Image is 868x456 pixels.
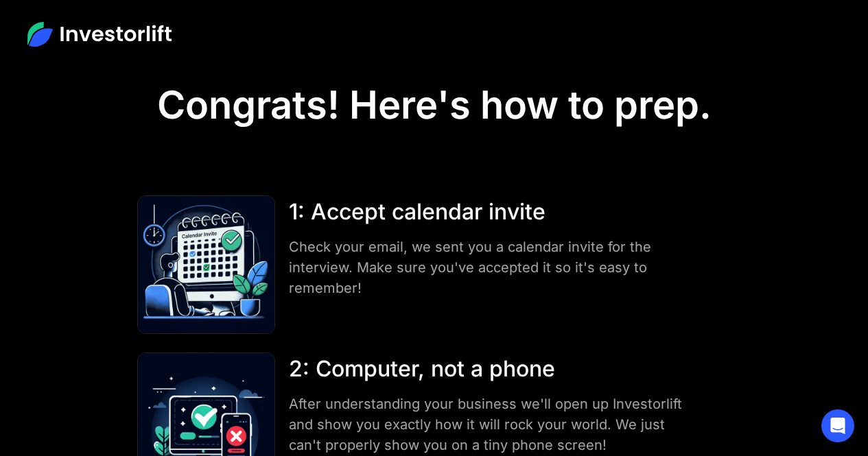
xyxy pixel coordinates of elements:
[289,195,687,228] div: 1: Accept calendar invite
[289,394,687,455] div: After understanding your business we'll open up Investorlift and show you exactly how it will roc...
[289,237,687,298] div: Check your email, we sent you a calendar invite for the interview. Make sure you've accepted it s...
[157,82,712,128] h1: Congrats! Here's how to prep.
[289,352,687,385] div: 2: Computer, not a phone
[821,409,854,442] div: Open Intercom Messenger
